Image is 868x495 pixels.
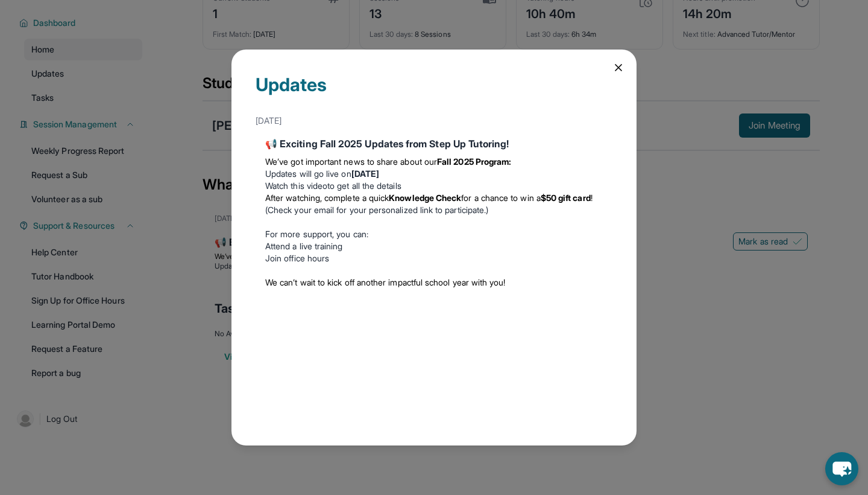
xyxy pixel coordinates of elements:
[265,180,603,192] li: to get all the details
[265,193,389,203] span: After watching, complete a quick
[256,74,612,110] div: Updates
[265,180,327,191] a: Watch this video
[265,156,437,167] span: We’ve got important news to share about our
[389,193,461,203] strong: Knowledge Check
[461,193,540,203] span: for a chance to win a
[351,168,379,179] strong: [DATE]
[265,192,603,216] li: (Check your email for your personalized link to participate.)
[265,168,603,180] li: Updates will go live on
[265,228,603,240] p: For more support, you can:
[265,253,329,263] a: Join office hours
[265,241,343,251] a: Attend a live training
[265,277,506,287] span: We can’t wait to kick off another impactful school year with you!
[541,193,591,203] strong: $50 gift card
[591,193,593,203] span: !
[256,110,612,132] div: [DATE]
[437,156,511,167] strong: Fall 2025 Program:
[265,136,603,151] div: 📢 Exciting Fall 2025 Updates from Step Up Tutoring!
[825,452,858,485] button: chat-button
